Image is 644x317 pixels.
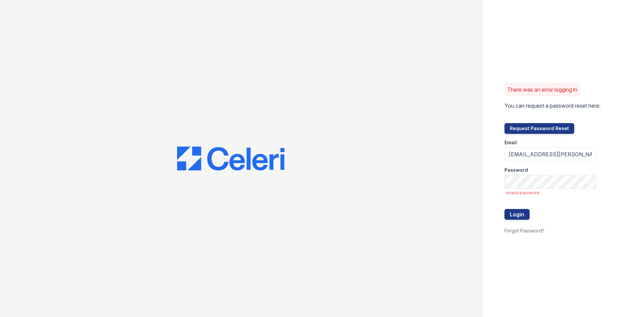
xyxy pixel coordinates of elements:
[506,190,596,196] span: invalid password
[504,123,574,134] button: Request Password Reset
[504,102,600,110] p: You can request a password reset here:
[177,147,284,171] img: CE_Logo_Blue-a8612792a0a2168367f1c8372b55b34899dd931a85d93a1a3d3e32e68fde9ad4.png
[504,228,544,233] a: Forgot Password?
[504,167,528,173] label: Password
[504,139,517,146] label: Email
[504,209,530,220] button: Login
[507,86,577,94] p: There was an error logging in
